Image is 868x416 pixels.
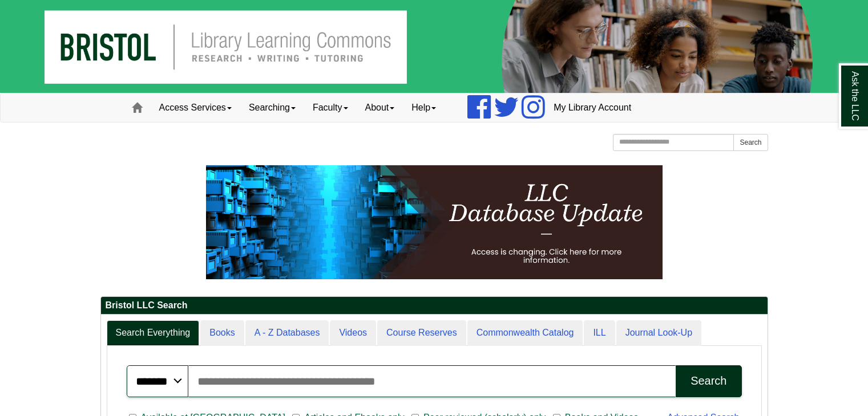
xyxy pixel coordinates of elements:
[616,320,701,346] a: Journal Look-Up
[377,320,466,346] a: Course Reserves
[545,93,640,122] a: My Library Account
[304,93,357,122] a: Faculty
[733,134,768,151] button: Search
[101,297,768,315] h2: Bristol LLC Search
[584,320,615,346] a: ILL
[357,93,403,122] a: About
[245,320,329,346] a: A - Z Databases
[676,365,741,397] button: Search
[151,93,240,122] a: Access Services
[200,320,244,346] a: Books
[206,165,663,279] img: HTML tutorial
[240,93,304,122] a: Searching
[467,320,583,346] a: Commonwealth Catalog
[691,374,726,388] div: Search
[330,320,376,346] a: Videos
[403,93,445,122] a: Help
[107,320,200,346] a: Search Everything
